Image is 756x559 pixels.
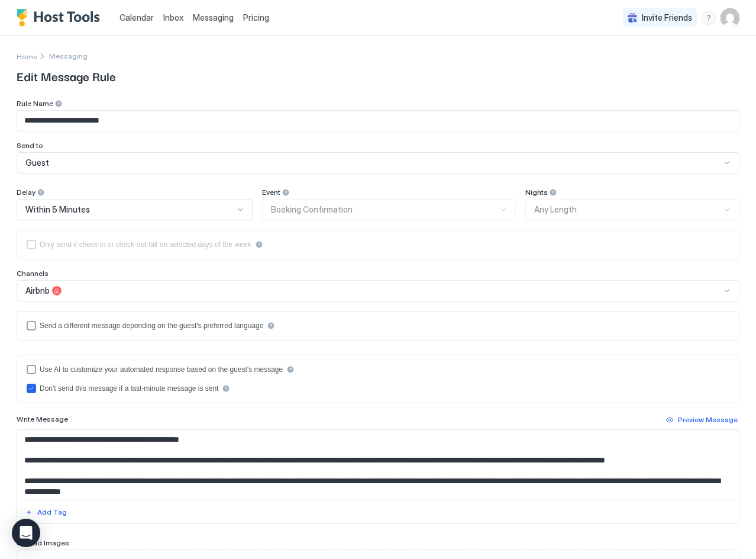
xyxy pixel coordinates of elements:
div: Send a different message depending on the guest's preferred language [40,322,263,330]
a: Home [17,50,37,62]
span: Rule Name [17,99,53,108]
div: languagesEnabled [27,321,729,330]
a: Calendar [119,11,154,24]
div: Only send if check-in or check-out fall on selected days of the week [40,240,251,249]
button: Add Tag [24,505,69,519]
span: Send to [17,141,43,150]
span: Upload Images [17,538,69,547]
span: Airbnb [25,285,50,296]
span: Edit Message Rule [17,67,739,85]
span: Home [17,52,37,61]
div: Breadcrumb [49,52,88,60]
div: Preview Message [678,415,738,425]
span: Nights [525,188,548,197]
div: Add Tag [37,507,67,518]
div: Use AI to customize your automated response based on the guest's message [40,365,283,374]
div: Open Intercom Messenger [12,519,40,547]
div: User profile [721,8,739,27]
div: Breadcrumb [17,50,37,62]
span: Calendar [119,12,154,23]
div: disableIfLastMinute [27,384,729,393]
span: Channels [17,269,49,278]
span: Inbox [163,12,183,23]
button: Preview Message [664,413,739,427]
span: Event [262,188,280,197]
span: Guest [25,158,49,168]
a: Inbox [163,11,183,24]
span: Delay [17,188,35,197]
textarea: Input Field [17,430,730,500]
span: Pricing [243,12,269,23]
div: isLimited [27,240,729,249]
a: Messaging [193,11,234,24]
span: Messaging [49,52,88,60]
div: useAI [27,365,729,374]
input: Input Field [17,111,739,131]
span: Write Message [17,415,68,423]
a: Host Tools Logo [17,9,105,27]
span: Messaging [193,12,234,23]
span: Invite Friends [642,12,692,23]
span: Within 5 Minutes [25,204,90,215]
div: menu [702,11,716,25]
div: Don't send this message if a last-minute message is sent [40,384,218,393]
